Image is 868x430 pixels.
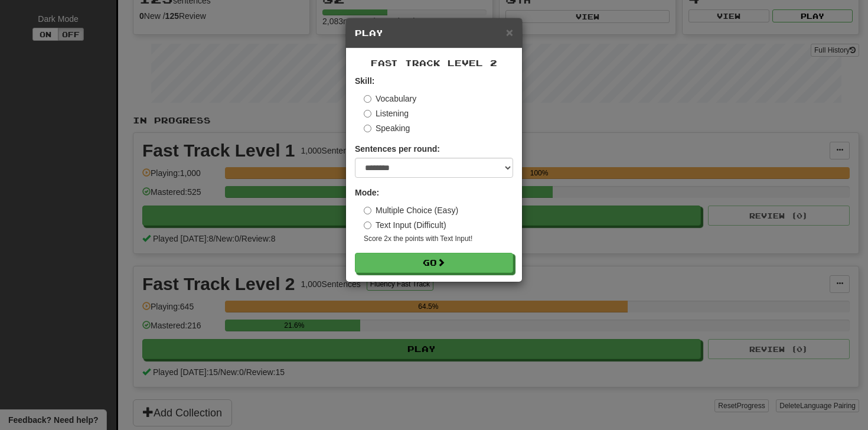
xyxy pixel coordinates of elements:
span: × [506,25,513,39]
label: Multiple Choice (Easy) [364,204,458,216]
input: Vocabulary [364,95,371,103]
strong: Skill: [355,76,374,86]
label: Sentences per round: [355,143,440,155]
label: Speaking [364,122,410,134]
small: Score 2x the points with Text Input ! [364,234,513,244]
strong: Mode: [355,188,379,197]
span: Fast Track Level 2 [371,58,497,68]
label: Listening [364,107,409,119]
input: Text Input (Difficult) [364,221,371,229]
label: Vocabulary [364,93,416,105]
button: Go [355,253,513,273]
button: Close [506,26,513,38]
label: Text Input (Difficult) [364,219,446,231]
h5: Play [355,27,513,39]
input: Speaking [364,125,371,132]
input: Listening [364,110,371,118]
input: Multiple Choice (Easy) [364,207,371,214]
